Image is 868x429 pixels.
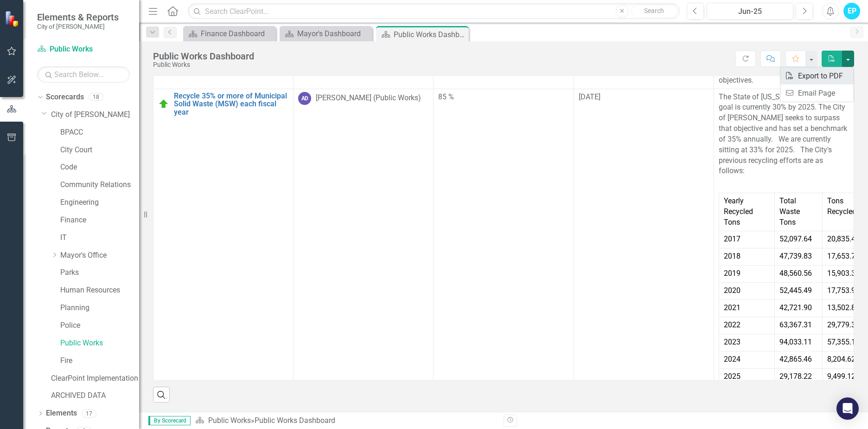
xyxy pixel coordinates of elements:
[46,408,77,419] a: Elements
[774,193,823,231] td: Total Waste Tons
[51,110,139,120] a: City of [PERSON_NAME]
[60,145,139,156] a: City Court
[719,368,774,385] td: 2025
[823,231,866,248] td: 20,835.42
[60,233,139,243] a: IT
[780,84,854,102] a: Email Page
[719,351,774,368] td: 2024
[823,317,866,334] td: 29,779.31
[823,248,866,265] td: 17,653.71
[208,416,251,425] a: Public Works
[719,231,774,248] td: 2017
[60,215,139,226] a: Finance
[298,92,311,105] div: AD
[774,368,823,385] td: 29,178.22
[148,416,191,425] span: By Scorecard
[774,282,823,299] td: 52,445.49
[774,299,823,317] td: 42,721.90
[37,23,119,30] small: City of [PERSON_NAME]
[438,92,568,103] div: 85 %
[153,51,254,61] div: Public Works Dashboard
[719,334,774,351] td: 2023
[60,197,139,208] a: Engineering
[394,29,466,40] div: Public Works Dashboard
[185,28,274,39] a: Finance Dashboard
[836,397,859,420] div: Open Intercom Messenger
[707,3,793,19] button: Jun-25
[60,127,139,138] a: BPACC
[719,299,774,317] td: 2021
[5,11,21,27] img: ClearPoint Strategy
[60,162,139,173] a: Code
[774,231,823,248] td: 52,097.64
[780,67,854,84] a: Export to PDF
[37,12,119,23] span: Elements & Reports
[719,265,774,282] td: 2019
[774,248,823,265] td: 47,739.83
[153,61,254,68] div: Public Works
[282,28,370,39] a: Mayor's Dashboard
[60,180,139,190] a: Community Relations
[46,92,84,103] a: Scorecards
[719,248,774,265] td: 2018
[60,267,139,278] a: Parks
[37,44,130,55] a: Public Works
[823,299,866,317] td: 13,502.89
[719,193,774,231] td: Yearly Recycled Tons
[60,303,139,313] a: Planning
[823,351,866,368] td: 8,204.62
[316,93,421,104] div: [PERSON_NAME] (Public Works)
[823,282,866,299] td: 17,753.94
[60,338,139,349] a: Public Works
[255,416,335,425] div: Public Works Dashboard
[843,3,860,19] button: EP
[774,317,823,334] td: 63,367.31
[89,93,103,101] div: 18
[158,98,169,110] img: On Target
[631,5,677,18] button: Search
[719,92,849,179] p: The State of [US_STATE]'s recycling goal is currently 30% by 2025. The City of [PERSON_NAME] seek...
[51,390,139,401] a: ARCHIVED DATA
[719,282,774,299] td: 2020
[297,28,370,39] div: Mayor's Dashboard
[37,66,130,83] input: Search Below...
[60,356,139,366] a: Fire
[51,373,139,384] a: ClearPoint Implementation
[823,334,866,351] td: 57,355.11
[195,416,497,426] div: »
[710,6,790,17] div: Jun-25
[774,334,823,351] td: 94,033.11
[823,368,866,385] td: 9,499.12
[774,265,823,282] td: 48,560.56
[188,3,680,19] input: Search ClearPoint...
[174,92,288,117] a: Recycle 35% or more of Municipal Solid Waste (MSW) each fiscal year
[60,320,139,331] a: Police
[82,409,96,417] div: 17
[60,285,139,296] a: Human Resources
[579,92,600,101] span: [DATE]
[823,265,866,282] td: 15,903.32
[60,250,139,261] a: Mayor's Office
[774,351,823,368] td: 42,865.46
[201,28,274,39] div: Finance Dashboard
[823,193,866,231] td: Tons Recycled
[719,317,774,334] td: 2022
[644,7,664,14] span: Search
